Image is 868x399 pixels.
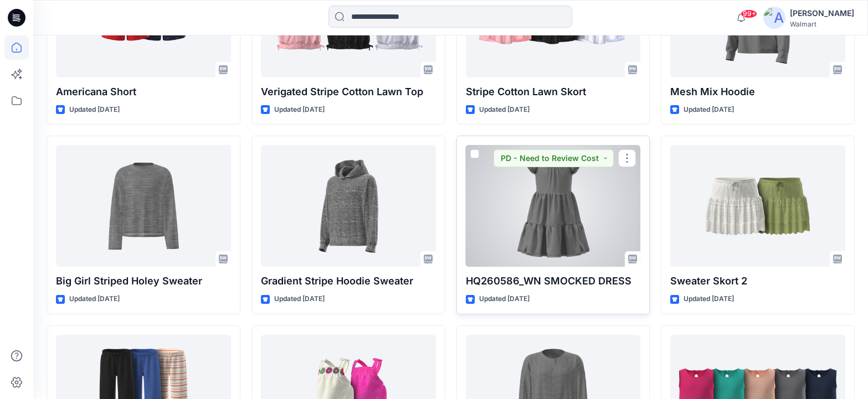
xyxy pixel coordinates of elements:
[670,84,845,100] p: Mesh Mix Hoodie
[741,9,757,18] span: 99+
[56,273,231,289] p: Big Girl Striped Holey Sweater
[790,7,854,20] div: [PERSON_NAME]
[466,145,641,267] a: HQ260586_WN SMOCKED DRESS
[56,84,231,100] p: Americana Short
[670,145,845,267] a: Sweater Skort 2
[684,104,734,116] p: Updated [DATE]
[261,273,436,289] p: Gradient Stripe Hoodie Sweater
[261,145,436,267] a: Gradient Stripe Hoodie Sweater
[684,293,734,305] p: Updated [DATE]
[670,273,845,289] p: Sweater Skort 2
[261,84,436,100] p: Verigated Stripe Cotton Lawn Top
[69,293,120,305] p: Updated [DATE]
[479,293,530,305] p: Updated [DATE]
[763,7,785,29] img: avatar
[274,293,325,305] p: Updated [DATE]
[274,104,325,116] p: Updated [DATE]
[466,84,641,100] p: Stripe Cotton Lawn Skort
[479,104,530,116] p: Updated [DATE]
[466,273,641,289] p: HQ260586_WN SMOCKED DRESS
[56,145,231,267] a: Big Girl Striped Holey Sweater
[790,20,854,28] div: Walmart
[69,104,120,116] p: Updated [DATE]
